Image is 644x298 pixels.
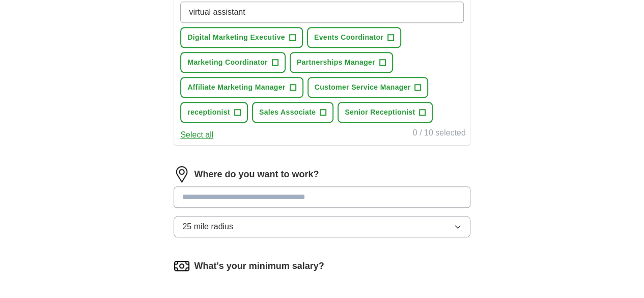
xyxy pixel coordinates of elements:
[194,259,324,273] label: What's your minimum salary?
[187,107,230,118] span: receptionist
[297,57,375,68] span: Partnerships Manager
[259,107,316,118] span: Sales Associate
[307,77,429,98] button: Customer Service Manager
[180,129,213,141] button: Select all
[187,82,285,93] span: Affiliate Marketing Manager
[194,168,319,181] label: Where do you want to work?
[413,127,466,141] div: 0 / 10 selected
[182,221,233,233] span: 25 mile radius
[174,166,190,182] img: location.png
[174,258,190,274] img: salary.png
[180,52,285,73] button: Marketing Coordinator
[180,77,303,98] button: Affiliate Marketing Manager
[338,102,433,123] button: Senior Receptionist
[180,2,463,23] input: Type a job title and press enter
[290,52,393,73] button: Partnerships Manager
[174,216,470,237] button: 25 mile radius
[187,57,267,68] span: Marketing Coordinator
[315,82,411,93] span: Customer Service Manager
[345,107,415,118] span: Senior Receptionist
[180,27,303,48] button: Digital Marketing Executive
[187,32,285,43] span: Digital Marketing Executive
[307,27,401,48] button: Events Coordinator
[252,102,333,123] button: Sales Associate
[314,32,383,43] span: Events Coordinator
[180,102,248,123] button: receptionist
